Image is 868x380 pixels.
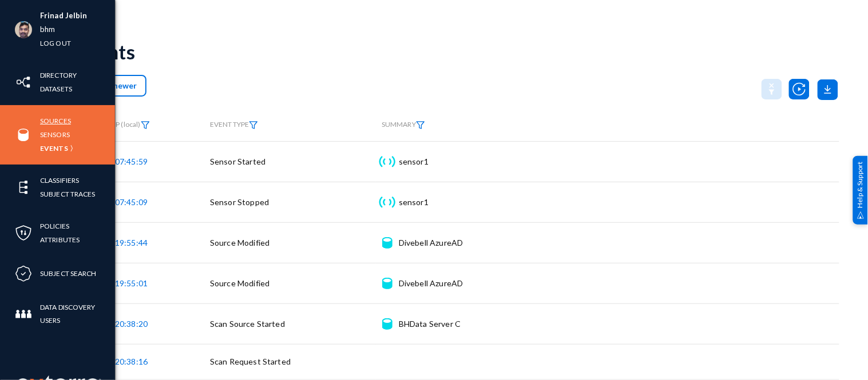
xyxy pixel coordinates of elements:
[40,267,97,280] a: Subject Search
[115,197,148,207] span: 07:45:09
[81,120,150,129] span: TIMESTAMP (local)
[210,197,269,207] span: Sensor Stopped
[40,114,71,127] a: Sources
[210,121,258,129] span: EVENT TYPE
[382,120,425,129] span: SUMMARY
[15,306,32,323] img: icon-members.svg
[15,126,32,143] img: icon-sources.svg
[40,9,88,23] li: Frinad Jelbin
[416,121,425,129] img: icon-filter.svg
[857,211,865,219] img: help_support.svg
[789,79,810,99] img: icon-utility-autoscan.svg
[210,278,269,288] span: Source Modified
[210,238,269,247] span: Source Modified
[40,23,55,36] a: bhm
[115,238,148,247] span: 19:55:44
[115,157,148,166] span: 07:45:59
[853,155,868,224] div: Help & Support
[115,319,148,329] span: 20:38:20
[40,187,96,201] a: Subject Traces
[399,237,463,249] div: Divebell AzureAD
[15,265,32,282] img: icon-compliance.svg
[15,225,32,242] img: icon-policies.svg
[15,21,32,38] img: ACg8ocK1ZkZ6gbMmCU1AeqPIsBvrTWeY1xNXvgxNjkUXxjcqAiPEIvU=s96-c
[378,197,397,208] img: icon-sensor.svg
[249,121,258,129] img: icon-filter.svg
[378,156,397,167] img: icon-sensor.svg
[40,128,70,141] a: Sensors
[40,69,77,82] a: Directory
[210,319,285,329] span: Scan Source Started
[40,233,80,246] a: Attributes
[15,74,32,91] img: icon-inventory.svg
[40,142,68,155] a: Events
[382,278,392,289] img: icon-source.svg
[399,156,429,167] div: sensor1
[382,237,392,249] img: icon-source.svg
[210,357,291,366] span: Scan Request Started
[40,82,72,95] a: Datasets
[399,197,429,208] div: sensor1
[399,278,463,289] div: Divebell AzureAD
[382,318,392,330] img: icon-source.svg
[115,357,148,366] span: 20:38:16
[40,219,69,233] a: Policies
[115,278,148,288] span: 19:55:01
[210,157,265,166] span: Sensor Started
[141,121,150,129] img: icon-filter.svg
[40,174,79,187] a: Classifiers
[40,37,71,50] a: Log out
[40,301,115,327] a: Data Discovery Users
[15,179,32,196] img: icon-elements.svg
[399,318,461,330] div: BHData Server C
